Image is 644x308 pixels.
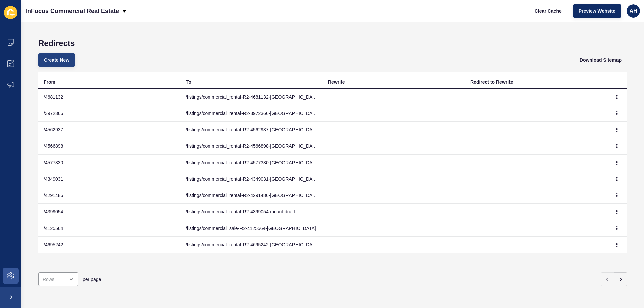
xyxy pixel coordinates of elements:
[83,276,101,283] span: per page
[579,8,615,14] span: Preview Website
[328,79,345,85] div: Rewrite
[529,4,568,18] button: Clear Cache
[38,89,180,105] td: /4681132
[180,138,323,155] td: /listings/commercial_rental-R2-4566898-[GEOGRAPHIC_DATA]
[580,57,622,63] span: Download Sitemap
[38,53,75,67] button: Create New
[38,187,180,204] td: /4291486
[186,79,191,85] div: To
[180,187,323,204] td: /listings/commercial_rental-R2-4291486-[GEOGRAPHIC_DATA]
[180,89,323,105] td: /listings/commercial_rental-R2-4681132-[GEOGRAPHIC_DATA]
[470,79,513,85] div: Redirect to Rewrite
[574,53,627,67] button: Download Sitemap
[38,155,180,171] td: /4577330
[38,122,180,138] td: /4562937
[180,237,323,253] td: /listings/commercial_rental-R2-4695242-[GEOGRAPHIC_DATA]
[38,171,180,187] td: /4349031
[180,204,323,220] td: /listings/commercial_rental-R2-4399054-mount-druitt
[180,220,323,237] td: /listings/commercial_sale-R2-4125564-[GEOGRAPHIC_DATA]
[38,138,180,155] td: /4566898
[38,272,78,286] div: open menu
[535,8,562,14] span: Clear Cache
[180,171,323,187] td: /listings/commercial_rental-R2-4349031-[GEOGRAPHIC_DATA]
[180,105,323,122] td: /listings/commercial_rental-R2-3972366-[GEOGRAPHIC_DATA]
[38,220,180,237] td: /4125564
[180,122,323,138] td: /listings/commercial_rental-R2-4562937-[GEOGRAPHIC_DATA]
[44,79,55,85] div: From
[25,3,119,19] p: InFocus Commercial Real Estate
[180,155,323,171] td: /listings/commercial_rental-R2-4577330-[GEOGRAPHIC_DATA]
[38,39,627,48] h1: Redirects
[573,4,621,18] button: Preview Website
[38,237,180,253] td: /4695242
[629,8,637,14] span: AH
[38,204,180,220] td: /4399054
[38,105,180,122] td: /3972366
[44,57,69,63] span: Create New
